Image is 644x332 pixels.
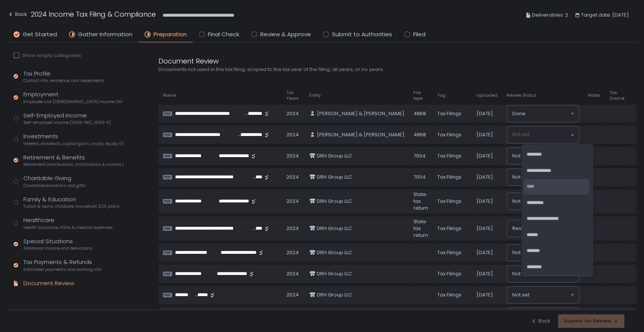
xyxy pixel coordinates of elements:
[163,93,176,98] span: Name
[23,258,101,272] div: Tax Payments & Refunds
[154,30,187,39] span: Preparation
[507,244,579,261] div: Search for option
[317,198,352,205] span: DRH Group LLC
[23,225,113,230] span: Health insurance, HSAs & medical expenses
[23,183,86,188] span: Charitable donations and gifts
[332,30,392,39] span: Submit to Authorities
[529,291,570,299] input: Search for option
[317,153,352,159] span: DRH Group LLC
[512,198,529,205] span: Not set
[23,120,111,125] span: Self-employed income (1099-NEC, 1099-K)
[8,9,27,22] button: Back
[476,225,493,232] span: [DATE]
[476,93,498,98] span: Uploaded
[23,153,123,168] div: Retirement & Benefits
[23,216,113,230] div: Healthcare
[610,90,624,101] span: Tax Source
[507,127,579,143] div: Search for option
[512,225,537,232] span: Reviewed
[23,174,86,188] div: Charitable Giving
[23,78,105,83] span: Contact info, residence, and dependents
[507,220,579,237] div: Search for option
[23,30,57,39] span: Get Started
[23,246,92,251] span: Additional income and deductions
[23,162,123,167] span: Retirement contributions, distributions & income (1099-R, 5498)
[507,308,579,324] div: Search for option
[476,110,493,117] span: [DATE]
[23,204,120,209] span: Tuition & loans, childcare, household, 529 plans
[512,110,526,117] span: Done
[512,249,529,256] span: Not set
[317,174,352,181] span: DRH Group LLC
[317,292,352,298] span: DRH Group LLC
[260,30,311,39] span: Review & Approve
[317,110,404,117] span: [PERSON_NAME] & [PERSON_NAME]
[413,30,426,39] span: Filed
[507,169,579,185] div: Search for option
[23,279,74,288] div: Document Review
[8,10,27,19] div: Back
[507,266,579,282] div: Search for option
[23,141,123,147] span: Interest, dividends, capital gains, crypto, equity (1099s, K-1s)
[208,30,239,39] span: Final Check
[531,318,550,324] div: Back
[476,131,493,138] span: [DATE]
[317,225,352,232] span: DRH Group LLC
[437,93,446,98] span: Tag
[512,152,529,160] span: Not set
[512,131,570,139] input: Search for option
[512,270,529,278] span: Not set
[512,291,529,299] span: Not set
[23,69,105,84] div: Tax Profile
[588,93,601,98] span: Notes
[286,90,300,101] span: Tax Years
[23,99,123,105] span: Employee and [DEMOGRAPHIC_DATA] income (W-2s)
[23,132,123,147] div: Investments
[507,105,579,122] div: Search for option
[317,249,352,256] span: DRH Group LLC
[23,90,123,105] div: Employment
[158,56,521,66] div: Document Review
[317,131,404,138] span: [PERSON_NAME] & [PERSON_NAME]
[476,270,493,277] span: [DATE]
[23,195,120,210] div: Family & Education
[526,110,570,117] input: Search for option
[23,237,92,252] div: Special Situations
[507,93,536,98] span: Review Status
[476,249,493,256] span: [DATE]
[532,11,568,20] span: Deliverables: 2
[507,287,579,303] div: Search for option
[507,193,579,210] div: Search for option
[31,9,156,19] h1: 2024 Income Tax Filing & Compliance
[476,292,493,298] span: [DATE]
[476,174,493,181] span: [DATE]
[23,267,101,272] span: Estimated payments and banking info
[476,198,493,205] span: [DATE]
[512,173,529,181] span: Not set
[23,111,111,126] div: Self-Employed Income
[531,314,550,328] button: Back
[507,148,579,164] div: Search for option
[317,270,352,277] span: DRH Group LLC
[581,11,629,20] span: Target date: [DATE]
[476,153,493,159] span: [DATE]
[309,93,321,98] span: Entity
[413,90,428,101] span: File type
[78,30,132,39] span: Gather Information
[158,66,521,73] div: Documents not used in this tax filing, scoped to the tax year of the filing, all years, or no years.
